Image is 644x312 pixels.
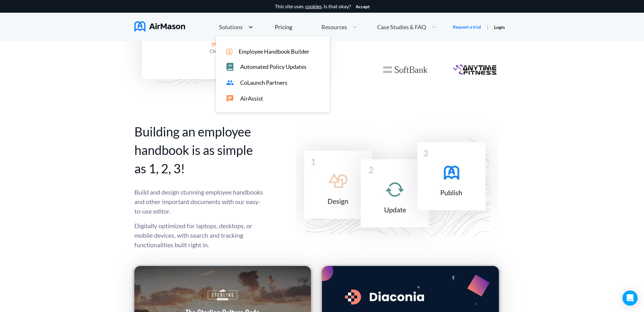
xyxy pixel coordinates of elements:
span: CoLaunch Partners [240,79,287,86]
img: softBank_group [383,66,428,73]
img: anytime_fitness [453,64,497,75]
a: Pricing [275,21,292,33]
button: Accept cookies [356,4,370,9]
span: Solutions [219,24,243,30]
img: icon [226,49,232,55]
span: | [487,24,488,30]
span: Resources [321,24,347,30]
span: Employee Handbook Builder [239,48,309,55]
a: Login [494,24,505,30]
div: Building an employee handbook is as simple as 1, 2, 3! [134,123,264,178]
span: AirAssist [240,95,263,102]
div: Anytime Fitness Employee Handbook [440,64,510,75]
span: Case Studies & FAQ [377,24,426,30]
div: [PERSON_NAME] [209,41,252,48]
div: Open Intercom Messenger [622,290,638,306]
p: Build and design stunning employee handbooks and other important documents with our easy-to-use e... [134,187,264,216]
a: cookies [305,3,322,9]
a: Request a trial [453,24,481,30]
div: Pricing [275,24,292,30]
div: Digitally optimized for laptops, desktops, or mobile devices, with search and tracking functional... [134,187,264,249]
img: Howitworks [280,118,510,252]
span: Automated Policy Updates [240,63,306,70]
img: AirMason Logo [134,21,185,31]
div: SoftBank Group Employee Handbook [370,66,440,73]
div: Chief People Officer [209,48,252,55]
